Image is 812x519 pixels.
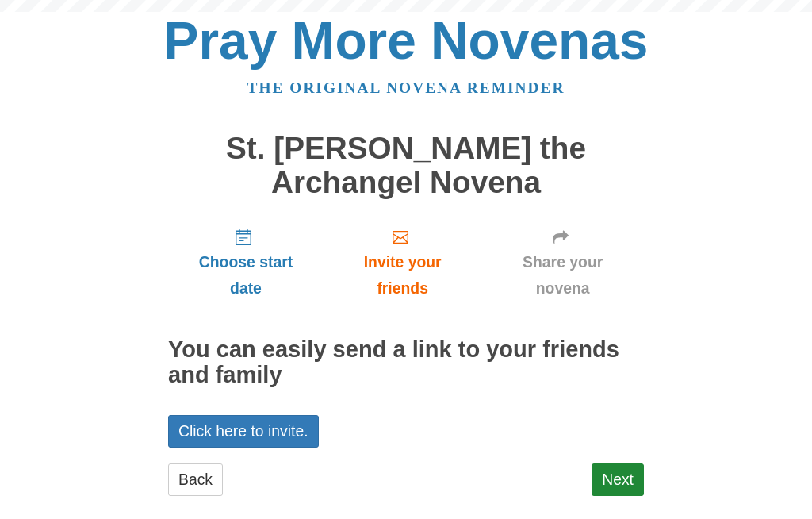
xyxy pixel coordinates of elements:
span: Choose start date [184,249,308,302]
a: The original novena reminder [247,79,565,96]
a: Share your novena [481,215,644,309]
span: Invite your friends [339,249,465,302]
a: Next [592,463,644,496]
h1: St. [PERSON_NAME] the Archangel Novena [168,132,644,199]
a: Invite your friends [324,215,481,309]
a: Choose start date [168,215,324,309]
h2: You can easily send a link to your friends and family [168,337,644,388]
a: Back [168,463,223,496]
span: Share your novena [497,249,628,302]
a: Pray More Novenas [164,11,649,70]
a: Click here to invite. [168,415,319,448]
